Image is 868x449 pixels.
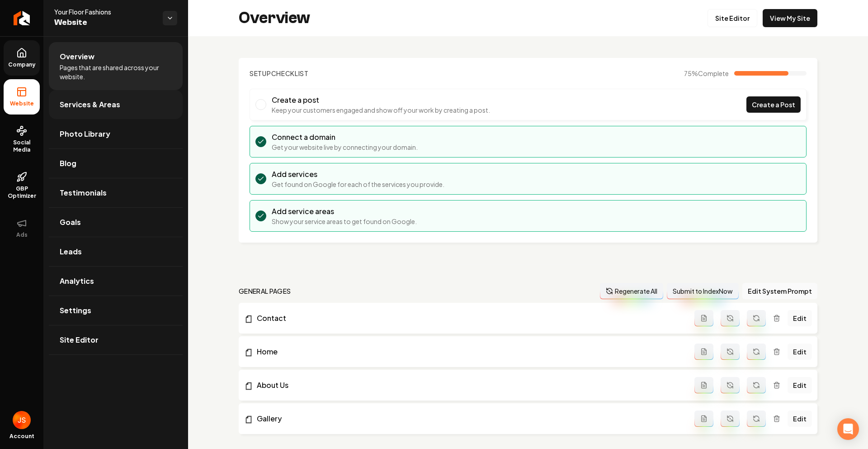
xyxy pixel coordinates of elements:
a: Home [244,346,694,357]
p: Keep your customers engaged and show off your work by creating a post. [272,105,490,115]
span: Photo Library [60,129,110,139]
span: Setup [250,69,271,77]
a: Photo Library [49,119,183,148]
a: About Us [244,380,694,391]
p: Show your service areas to get found on Google. [272,217,417,226]
span: Website [6,100,38,107]
button: Submit to IndexNow [667,283,739,299]
span: GBP Optimizer [4,185,40,200]
a: View My Site [763,9,817,27]
span: Testimonials [60,187,107,198]
a: Site Editor [708,9,757,27]
h2: Overview [239,9,310,27]
span: Goals [60,217,81,228]
span: Company [5,61,39,68]
a: Edit [788,411,812,427]
span: Account [9,433,34,440]
a: Company [4,40,40,76]
a: Edit [788,377,812,393]
button: Ads [4,210,40,246]
span: Overview [60,51,94,62]
span: Your Floor Fashions [54,7,156,16]
img: James Shamoun [13,411,31,429]
a: Edit [788,344,812,360]
h3: Create a post [272,95,490,105]
span: Website [54,16,156,29]
span: Services & Areas [60,99,120,110]
span: Leads [60,246,82,257]
button: Edit System Prompt [742,283,817,299]
span: Settings [60,305,91,316]
span: 75 % [684,69,729,78]
span: Ads [13,231,31,239]
h3: Add service areas [272,206,417,217]
a: Goals [49,208,183,237]
button: Regenerate All [600,283,663,299]
a: Social Media [4,118,40,161]
span: Analytics [60,276,94,287]
h3: Connect a domain [272,132,418,143]
a: Blog [49,149,183,178]
p: Get your website live by connecting your domain. [272,143,418,152]
a: GBP Optimizer [4,164,40,207]
a: Leads [49,237,183,266]
div: Open Intercom Messenger [837,418,859,440]
span: Site Editor [60,334,99,345]
button: Add admin page prompt [694,411,713,427]
a: Contact [244,313,694,324]
span: Create a Post [752,100,795,110]
span: Social Media [4,139,40,153]
a: Settings [49,296,183,325]
span: Complete [698,69,729,77]
span: Pages that are shared across your website. [60,63,172,81]
p: Get found on Google for each of the services you provide. [272,180,444,189]
img: Rebolt Logo [14,11,30,25]
button: Add admin page prompt [694,344,713,360]
a: Create a Post [746,96,801,113]
a: Services & Areas [49,90,183,119]
h2: general pages [239,287,291,296]
h2: Checklist [250,69,309,78]
button: Open user button [13,411,31,429]
h3: Add services [272,169,444,180]
button: Add admin page prompt [694,310,713,326]
a: Gallery [244,413,694,424]
a: Site Editor [49,325,183,354]
a: Edit [788,310,812,326]
button: Add admin page prompt [694,377,713,393]
a: Analytics [49,267,183,296]
span: Blog [60,158,76,169]
a: Testimonials [49,178,183,207]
